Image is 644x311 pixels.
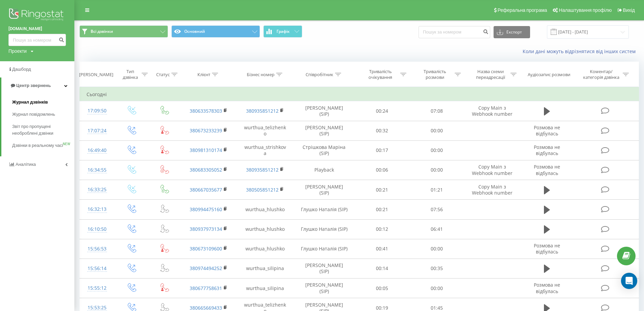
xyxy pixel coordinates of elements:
[464,101,521,121] td: Copy Main з Webhook number
[1,77,74,94] a: Центр звернень
[12,67,31,72] span: Дашборд
[246,166,279,173] a: 380935851212
[156,72,170,77] div: Статус
[8,7,66,24] img: Ringostat logo
[87,124,108,137] div: 17:07:24
[498,7,547,13] span: Реферальна програма
[247,72,275,77] div: Бізнес номер
[12,96,74,108] a: Журнал дзвінків
[409,279,464,298] td: 00:00
[121,69,140,80] div: Тип дзвінка
[8,48,27,54] div: Проекти
[87,242,108,256] div: 15:56:53
[293,180,355,200] td: [PERSON_NAME] (SIP)
[293,219,355,239] td: Глушко Наталія (SIP)
[355,101,409,121] td: 00:24
[87,183,108,196] div: 16:33:25
[355,239,409,259] td: 00:41
[528,72,570,77] div: Аудіозапис розмови
[12,99,48,106] span: Журнал дзвінків
[559,7,612,13] span: Налаштування профілю
[293,121,355,140] td: [PERSON_NAME] (SIP)
[87,144,108,157] div: 16:49:40
[534,282,560,294] span: Розмова не відбулась
[417,69,453,80] div: Тривалість розмови
[534,124,560,137] span: Розмова не відбулась
[190,186,222,193] a: 380667035677
[362,69,399,80] div: Тривалість очікування
[464,180,521,200] td: Copy Main з Webhook number
[190,265,222,271] a: 380974494252
[190,127,222,134] a: 380673233239
[87,104,108,117] div: 17:09:50
[409,160,464,180] td: 00:00
[190,147,222,153] a: 380981310174
[12,108,74,120] a: Журнал повідомлень
[12,139,74,152] a: Дзвінки в реальному часіNEW
[355,259,409,278] td: 00:14
[190,206,222,213] a: 380994475160
[409,121,464,140] td: 00:00
[246,186,279,193] a: 380505851212
[293,140,355,160] td: Стрішкова Маріна (SIP)
[419,26,490,38] input: Пошук за номером
[12,142,63,149] span: Дзвінки в реальному часі
[87,262,108,275] div: 15:56:14
[190,166,222,173] a: 380683305052
[293,160,355,180] td: Playback
[409,101,464,121] td: 07:08
[355,219,409,239] td: 00:12
[237,140,294,160] td: wurthua_strishkova
[621,273,637,289] div: Open Intercom Messenger
[293,259,355,278] td: [PERSON_NAME] (SIP)
[12,120,74,139] a: Звіт про пропущені необроблені дзвінки
[409,239,464,259] td: 00:00
[355,279,409,298] td: 00:05
[16,162,36,167] span: Аналiтика
[534,242,560,255] span: Розмова не відбулась
[91,29,113,34] span: Всі дзвінки
[87,203,108,216] div: 16:32:13
[12,111,55,118] span: Журнал повідомлень
[409,200,464,219] td: 07:56
[87,223,108,236] div: 16:10:50
[237,200,294,219] td: wurthua_hlushko
[80,88,639,101] td: Сьогодні
[581,69,621,80] div: Коментар/категорія дзвінка
[79,25,168,38] button: Всі дзвінки
[237,219,294,239] td: wurthua_hlushko
[293,200,355,219] td: Глушко Наталія (SIP)
[534,144,560,156] span: Розмова не відбулась
[623,7,635,13] span: Вихід
[355,160,409,180] td: 00:06
[190,226,222,232] a: 380937973134
[494,26,530,38] button: Експорт
[190,285,222,291] a: 380677758631
[293,279,355,298] td: [PERSON_NAME] (SIP)
[87,163,108,177] div: 16:34:55
[473,69,509,80] div: Назва схеми переадресації
[79,72,113,77] div: [PERSON_NAME]
[409,259,464,278] td: 00:35
[197,72,210,77] div: Клієнт
[237,121,294,140] td: wurthua_telizhenko
[355,200,409,219] td: 00:21
[355,121,409,140] td: 00:32
[237,259,294,278] td: wurthua_silipina
[534,163,560,176] span: Розмова не відбулась
[237,279,294,298] td: wurthua_silipina
[277,29,290,34] span: Графік
[190,245,222,252] a: 380673109600
[8,25,66,32] a: [DOMAIN_NAME]
[246,108,279,114] a: 380935851212
[293,239,355,259] td: Глушко Наталія (SIP)
[237,239,294,259] td: wurthua_hlushko
[355,140,409,160] td: 00:17
[190,305,222,311] a: 380665669433
[409,219,464,239] td: 06:41
[464,160,521,180] td: Copy Main з Webhook number
[355,180,409,200] td: 00:21
[263,25,302,38] button: Графік
[409,140,464,160] td: 00:00
[190,108,222,114] a: 380633578303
